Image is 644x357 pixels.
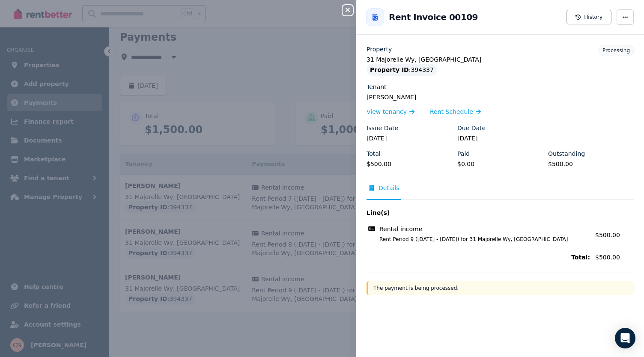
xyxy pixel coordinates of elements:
[367,55,634,64] legend: 31 Majorelle Wy, [GEOGRAPHIC_DATA]
[367,253,590,262] span: Total:
[389,11,478,23] h2: Rent Invoice 00109
[595,232,620,238] span: $500.00
[367,160,452,168] legend: $500.00
[430,107,473,116] span: Rent Schedule
[548,149,585,158] label: Outstanding
[602,48,630,54] span: Processing
[379,184,400,192] span: Details
[430,107,481,116] a: Rent Schedule
[367,107,407,116] span: View tenancy
[548,160,634,168] legend: $500.00
[379,225,422,233] span: Rental income
[367,64,437,76] div: : 394337
[566,10,611,24] button: History
[370,65,409,74] span: Property ID
[367,208,590,217] span: Line(s)
[457,124,486,132] label: Due Date
[367,93,634,101] legend: [PERSON_NAME]
[457,134,543,143] legend: [DATE]
[457,149,470,158] label: Paid
[457,160,543,168] legend: $0.00
[367,107,414,116] a: View tenancy
[367,45,392,54] label: Property
[367,281,634,295] div: The payment is being processed.
[367,149,381,158] label: Total
[367,83,387,91] label: Tenant
[369,236,590,243] span: Rent Period 9 ([DATE] - [DATE]) for 31 Majorelle Wy, [GEOGRAPHIC_DATA]
[367,134,452,143] legend: [DATE]
[615,328,635,348] div: Open Intercom Messenger
[595,253,634,262] span: $500.00
[367,184,634,200] nav: Tabs
[367,124,398,132] label: Issue Date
